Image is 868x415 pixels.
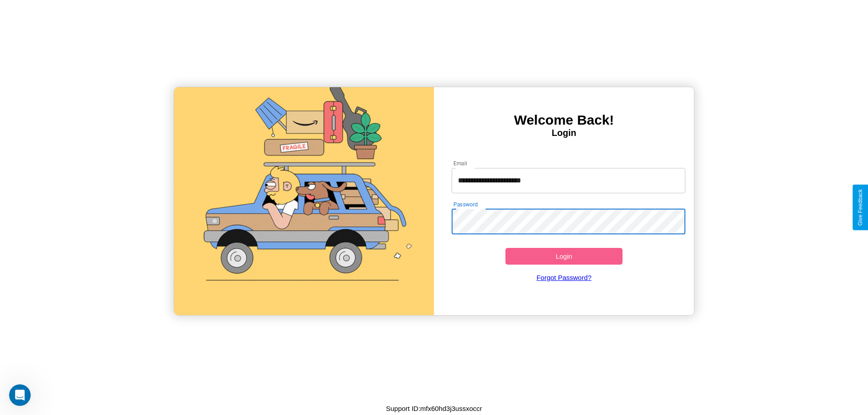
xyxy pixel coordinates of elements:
[453,159,467,167] label: Email
[447,265,681,290] a: Forgot Password?
[857,189,863,226] div: Give Feedback
[434,112,694,128] h3: Welcome Back!
[9,384,31,406] iframe: Intercom live chat
[434,128,694,138] h4: Login
[386,402,482,415] p: Support ID: mfx60hd3j3ussxoccr
[453,201,477,208] label: Password
[505,248,623,265] button: Login
[174,87,434,315] img: gif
